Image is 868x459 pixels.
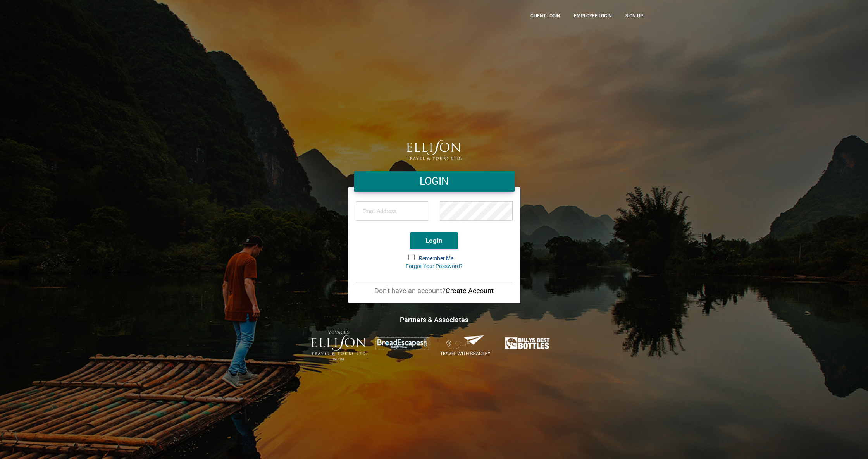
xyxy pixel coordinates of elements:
button: Login [410,232,458,249]
img: Billys-Best-Bottles.png [501,335,557,352]
a: Sign up [620,6,649,26]
p: Don't have an account? [356,286,513,296]
a: Forgot Your Password? [406,263,463,269]
h4: LOGIN [360,174,509,189]
img: broadescapes.png [374,337,430,350]
img: logo.png [406,140,462,160]
input: Email Address [356,201,429,221]
h4: Partners & Associates [219,315,649,325]
label: Remember Me [409,255,459,263]
img: Travel-With-Bradley.png [438,335,494,356]
a: Create Account [446,287,494,295]
a: Employee Login [568,6,618,26]
img: ET-Voyages-text-colour-Logo-with-est.png [311,331,367,361]
a: CLient Login [525,6,566,26]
